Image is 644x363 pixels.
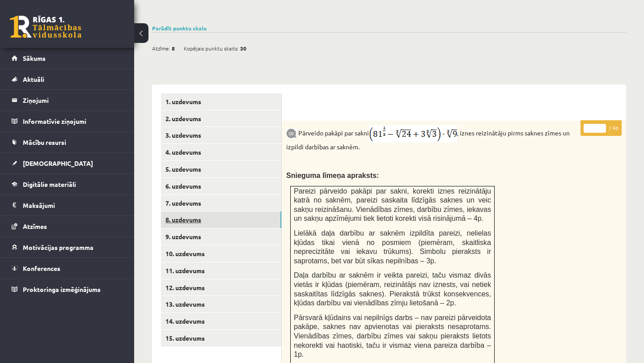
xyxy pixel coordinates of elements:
a: 1. uzdevums [161,93,281,110]
a: 8. uzdevums [161,211,281,228]
a: 2. uzdevums [161,110,281,127]
a: 6. uzdevums [161,178,281,194]
span: Lielākā daļa darbību ar saknēm izpildīta pareizi, nelielas kļūdas tikai vienā no posmiem (piemēra... [294,229,491,265]
a: Informatīvie ziņojumi [12,111,123,131]
span: Mācību resursi [23,138,66,146]
a: Aktuāli [12,69,123,89]
a: 13. uzdevums [161,296,281,312]
span: Digitālie materiāli [23,180,76,188]
legend: Maksājumi [23,195,123,215]
span: [DEMOGRAPHIC_DATA] [23,159,93,167]
legend: Informatīvie ziņojumi [23,111,123,131]
legend: Ziņojumi [23,90,123,110]
a: [DEMOGRAPHIC_DATA] [12,153,123,173]
span: Atzīme: [152,42,170,55]
a: 7. uzdevums [161,195,281,211]
span: Snieguma līmeņa apraksts: [286,172,379,179]
span: Pareizi pārveido pakāpi par sakni, korekti iznes reizinātāju katrā no saknēm, pareizi saskaita lī... [294,187,491,223]
span: Pārsvarā kļūdains vai nepilnīgs darbs – nav pareizi pārveidota pakāpe, saknes nav apvienotas vai ... [294,314,491,358]
span: Konferences [23,264,60,272]
a: Sākums [12,48,123,68]
span: Kopējais punktu skaits: [184,42,239,55]
a: Digitālie materiāli [12,174,123,194]
a: Maksājumi [12,195,123,215]
span: Proktoringa izmēģinājums [23,285,101,293]
a: Konferences [12,258,123,279]
a: Ziņojumi [12,90,123,110]
a: 15. uzdevums [161,330,281,346]
a: Motivācijas programma [12,237,123,257]
a: Proktoringa izmēģinājums [12,279,123,300]
a: 12. uzdevums [161,279,281,296]
a: 4. uzdevums [161,144,281,160]
img: Balts.png [291,106,294,110]
a: Atzīmes [12,216,123,236]
a: 5. uzdevums [161,161,281,177]
span: Daļa darbību ar saknēm ir veikta pareizi, taču vismaz divās vietās ir kļūdas (piemēram, reizinātā... [294,271,491,307]
a: Rīgas 1. Tālmācības vidusskola [10,16,81,38]
p: / 4p [580,120,622,136]
span: Motivācijas programma [23,243,93,251]
span: Aktuāli [23,75,44,83]
a: 9. uzdevums [161,228,281,245]
a: 10. uzdevums [161,245,281,262]
img: 9k= [286,128,297,139]
span: 8 [172,42,175,55]
span: Sākums [23,54,46,62]
a: Mācību resursi [12,132,123,152]
a: 14. uzdevums [161,313,281,329]
a: 3. uzdevums [161,127,281,144]
a: 11. uzdevums [161,262,281,279]
a: Parādīt punktu skalu [152,25,207,32]
img: r8L9T77rCIFMy8u4ZIKQhPPOdZDB3jdDoO39zG8GRwjXEoHAJ0sAQ3cOgX9P6EqO73lTtAAAAABJRU5ErkJggg== [369,125,457,143]
span: 30 [240,42,246,55]
p: Pārveido pakāpi par sakni , iznes reizinātāju pirms saknes zīmes un izpildi darbības ar saknēm. [286,125,577,152]
span: Atzīmes [23,222,47,230]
